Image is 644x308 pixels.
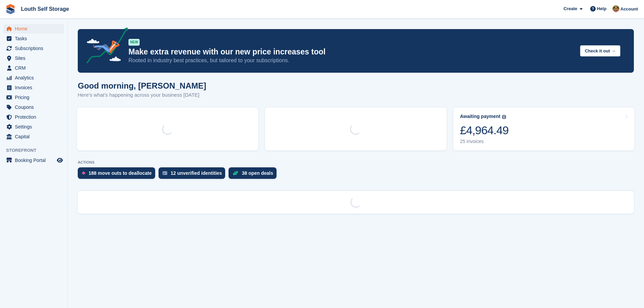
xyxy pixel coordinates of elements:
[15,112,55,122] span: Protection
[3,132,64,141] a: menu
[78,167,159,182] a: 188 move outs to deallocate
[3,53,64,63] a: menu
[15,34,55,43] span: Tasks
[18,3,72,15] a: Louth Self Storage
[163,171,167,175] img: verify_identity-adf6edd0f0f0b5bbfe63781bf79b02c33cf7c696d77639b501bdc392416b5a36.svg
[15,63,55,73] span: CRM
[453,108,635,150] a: Awaiting payment £4,964.49 25 invoices
[82,171,85,175] img: move_outs_to_deallocate_icon-f764333ba52eb49d3ac5e1228854f67142a1ed5810a6f6cc68b1a99e826820c5.svg
[3,73,64,82] a: menu
[15,132,55,141] span: Capital
[89,170,152,176] div: 188 move outs to deallocate
[128,47,575,57] p: Make extra revenue with our new price increases tool
[3,112,64,122] a: menu
[564,5,577,12] span: Create
[233,171,238,175] img: deal-1b604bf984904fb50ccaf53a9ad4b4a5d6e5aea283cecdc64d6e3604feb123c2.svg
[620,6,638,13] span: Account
[56,156,64,164] a: Preview store
[159,167,229,182] a: 12 unverified identities
[15,122,55,132] span: Settings
[229,167,280,182] a: 38 open deals
[597,5,606,12] span: Help
[3,24,64,33] a: menu
[78,81,206,90] h1: Good morning, [PERSON_NAME]
[580,45,620,56] button: Check it out →
[78,91,206,99] p: Here's what's happening across your business [DATE]
[3,156,64,165] a: menu
[128,57,575,64] p: Rooted in industry best practices, but tailored to your subscriptions.
[15,102,55,112] span: Coupons
[15,73,55,82] span: Analytics
[78,160,634,165] p: ACTIONS
[128,39,140,46] div: NEW
[3,83,64,92] a: menu
[15,83,55,92] span: Invoices
[81,27,128,66] img: price-adjustments-announcement-icon-8257ccfd72463d97f412b2fc003d46551f7dbcb40ab6d574587a9cd5c0d94...
[171,170,222,176] div: 12 unverified identities
[242,170,273,176] div: 38 open deals
[460,114,501,119] div: Awaiting payment
[3,102,64,112] a: menu
[3,93,64,102] a: menu
[502,115,506,119] img: icon-info-grey-7440780725fd019a000dd9b08b2336e03edf1995a4989e88bcd33f0948082b44.svg
[3,63,64,73] a: menu
[15,156,55,165] span: Booking Portal
[15,53,55,63] span: Sites
[5,4,16,14] img: stora-icon-8386f47178a22dfd0bd8f6a31ec36ba5ce8667c1dd55bd0f319d3a0aa187defe.svg
[613,5,619,12] img: Andy Smith
[15,44,55,53] span: Subscriptions
[3,44,64,53] a: menu
[460,139,509,144] div: 25 invoices
[15,24,55,33] span: Home
[460,123,509,137] div: £4,964.49
[6,147,67,154] span: Storefront
[3,122,64,132] a: menu
[3,34,64,43] a: menu
[15,93,55,102] span: Pricing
